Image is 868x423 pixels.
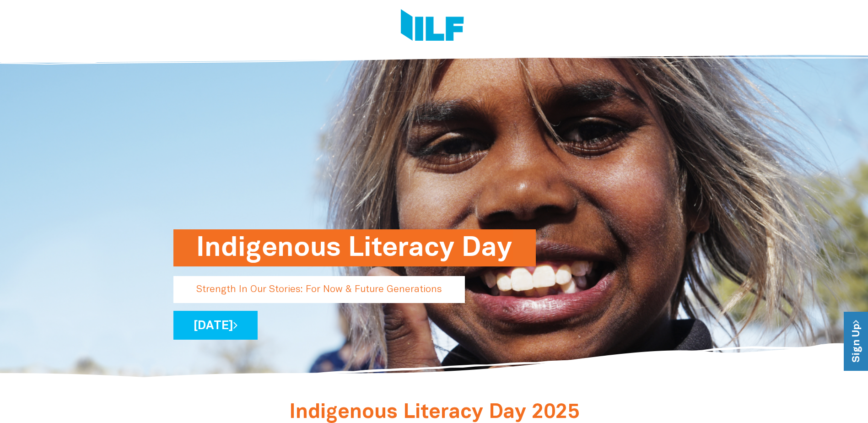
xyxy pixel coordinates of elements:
span: Indigenous Literacy Day 2025 [289,403,579,422]
img: Logo [401,9,464,43]
a: [DATE] [173,311,258,340]
h1: Indigenous Literacy Day [196,229,513,266]
p: Strength In Our Stories: For Now & Future Generations [173,276,465,303]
